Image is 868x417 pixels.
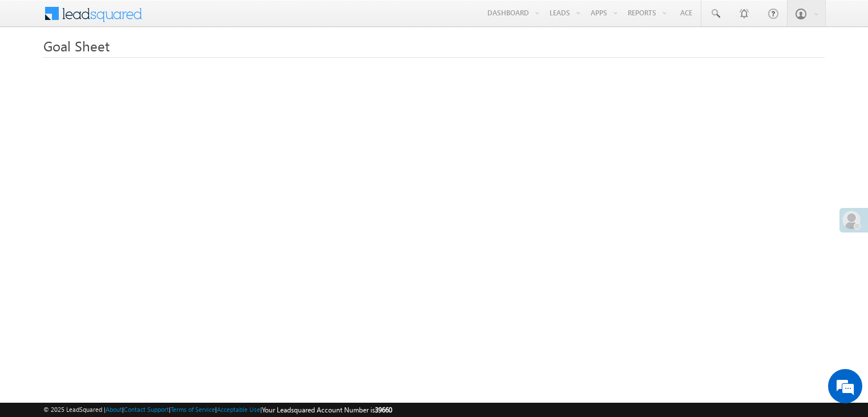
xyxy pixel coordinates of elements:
[262,406,392,414] span: Your Leadsquared Account Number is
[217,406,260,413] a: Acceptable Use
[375,406,392,414] span: 39660
[43,37,110,55] span: Goal Sheet
[106,406,122,413] a: About
[124,406,169,413] a: Contact Support
[171,406,215,413] a: Terms of Service
[43,404,392,415] span: © 2025 LeadSquared | | | | |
